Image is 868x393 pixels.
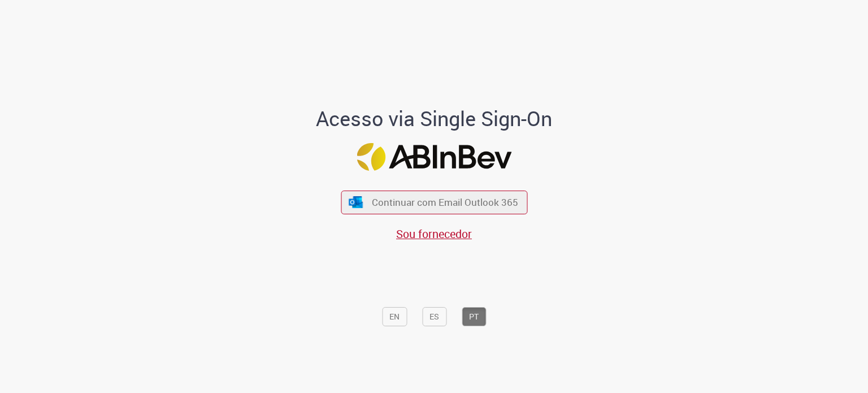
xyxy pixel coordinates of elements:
button: EN [382,307,407,326]
button: PT [462,307,486,326]
h1: Acesso via Single Sign-On [277,107,591,130]
button: ícone Azure/Microsoft 360 Continuar com Email Outlook 365 [341,191,527,214]
img: ícone Azure/Microsoft 360 [348,196,364,208]
span: Continuar com Email Outlook 365 [372,196,518,209]
button: ES [422,307,446,326]
img: Logo ABInBev [357,143,511,171]
a: Sou fornecedor [396,226,472,241]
